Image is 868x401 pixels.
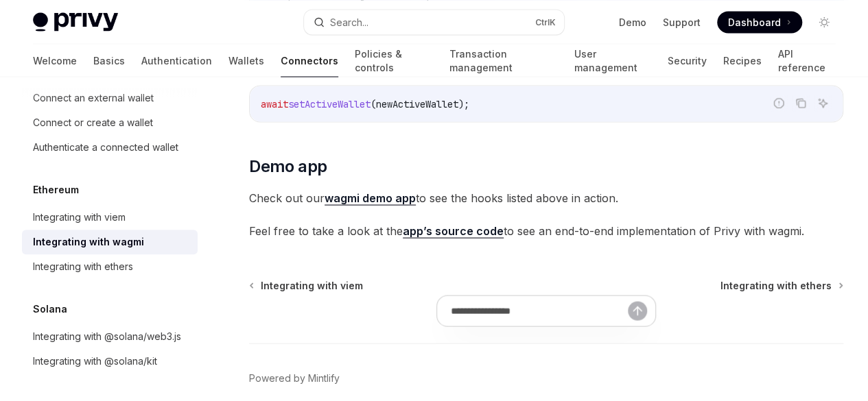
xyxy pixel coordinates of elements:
[33,234,144,250] div: Integrating with wagmi
[663,15,701,29] a: Support
[22,349,198,374] a: Integrating with @solana/kit
[574,44,651,77] a: User management
[281,44,338,77] a: Connectors
[723,44,762,77] a: Recipes
[33,328,181,345] div: Integrating with @solana/web3.js
[141,44,212,77] a: Authentication
[728,15,781,29] span: Dashboard
[449,44,558,77] a: Transaction management
[778,44,835,77] a: API reference
[770,94,788,112] button: Report incorrect code
[814,94,832,112] button: Ask AI
[403,223,504,238] a: app’s source code
[628,301,647,320] button: Send message
[717,11,802,33] a: Dashboard
[33,209,126,226] div: Integrating with viem
[22,324,198,349] a: Integrating with @solana/web3.js
[33,139,178,156] div: Authenticate a connected wallet
[792,94,810,112] button: Copy the contents from the code block
[619,15,646,29] a: Demo
[330,14,368,30] div: Search...
[33,114,153,131] div: Connect or create a wallet
[228,44,264,77] a: Wallets
[261,278,363,292] span: Integrating with viem
[249,221,843,240] span: Feel free to take a look at the to see an end-to-end implementation of Privy with wagmi.
[376,97,458,110] span: newActiveWallet
[250,278,363,292] a: Integrating with viem
[813,11,835,33] button: Toggle dark mode
[22,110,198,135] a: Connect or create a wallet
[535,16,556,27] span: Ctrl K
[93,44,125,77] a: Basics
[33,301,67,317] h5: Solana
[22,205,198,230] a: Integrating with viem
[720,278,832,292] span: Integrating with ethers
[720,278,842,292] a: Integrating with ethers
[371,97,376,110] span: (
[249,155,327,177] span: Demo app
[288,97,371,110] span: setActiveWallet
[304,10,564,34] button: Search...CtrlK
[261,97,288,110] span: await
[668,44,707,77] a: Security
[249,371,340,385] a: Powered by Mintlify
[249,188,843,207] span: Check out our to see the hooks listed above in action.
[22,230,198,254] a: Integrating with wagmi
[22,254,198,279] a: Integrating with ethers
[33,258,133,275] div: Integrating with ethers
[22,135,198,160] a: Authenticate a connected wallet
[33,182,79,198] h5: Ethereum
[33,353,157,369] div: Integrating with @solana/kit
[458,97,469,110] span: );
[355,44,433,77] a: Policies & controls
[33,44,77,77] a: Welcome
[33,12,118,32] img: light logo
[325,191,416,205] a: wagmi demo app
